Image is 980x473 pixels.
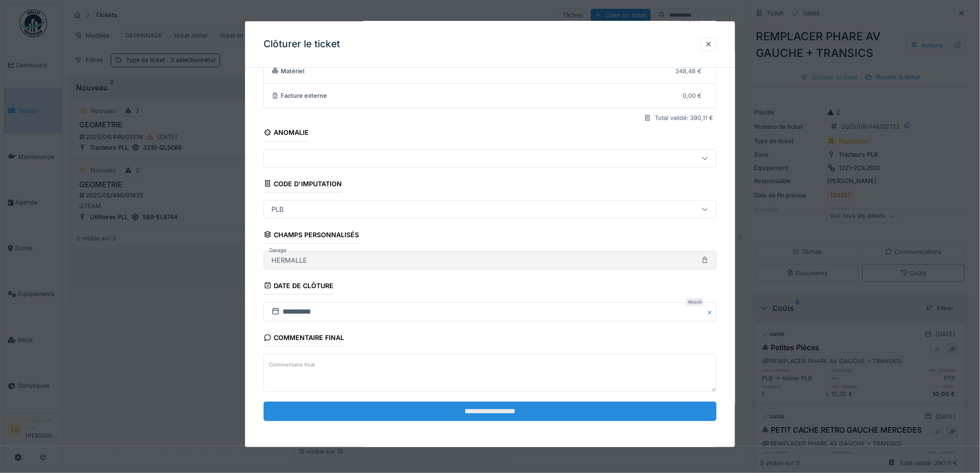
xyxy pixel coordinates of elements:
[268,204,287,214] div: PLB
[268,63,712,80] summary: Matériel348,48 €
[683,91,702,100] div: 0,00 €
[268,87,712,104] summary: Facture externe0,00 €
[675,66,702,75] div: 348,48 €
[264,331,344,347] div: Commentaire final
[268,255,311,265] div: HERMALLE
[264,279,333,295] div: Date de clôture
[271,91,676,100] div: Facture externe
[271,66,668,75] div: Matériel
[686,298,704,306] div: Requis
[264,126,309,141] div: Anomalie
[264,38,340,50] h3: Clôturer le ticket
[264,228,359,244] div: Champs personnalisés
[706,302,716,322] button: Close
[264,177,342,193] div: Code d'imputation
[267,246,289,254] label: Garage
[267,359,317,371] label: Commentaire final
[655,114,713,122] div: Total validé: 390,11 €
